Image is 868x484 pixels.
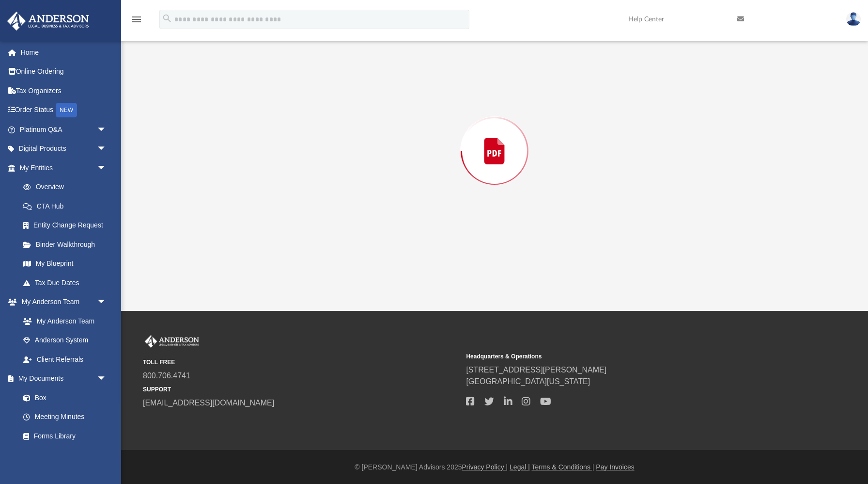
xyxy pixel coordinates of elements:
[14,177,121,197] a: Overview
[7,369,116,388] a: My Documentsarrow_drop_down
[162,13,172,24] i: search
[97,139,116,159] span: arrow_drop_down
[14,388,111,407] a: Box
[7,100,121,120] a: Order StatusNEW
[143,399,274,407] a: [EMAIL_ADDRESS][DOMAIN_NAME]
[97,369,116,389] span: arrow_drop_down
[7,158,121,177] a: My Entitiesarrow_drop_down
[14,426,111,446] a: Forms Library
[56,103,77,117] div: NEW
[14,311,111,331] a: My Anderson Team
[158,0,831,276] div: Preview
[14,273,121,292] a: Tax Due Dates
[7,81,121,100] a: Tax Organizers
[7,120,121,139] a: Platinum Q&Aarrow_drop_down
[14,216,121,235] a: Entity Change Request
[7,292,116,312] a: My Anderson Teamarrow_drop_down
[7,62,121,81] a: Online Ordering
[14,196,121,216] a: CTA Hub
[143,358,459,367] small: TOLL FREE
[97,292,116,312] span: arrow_drop_down
[510,463,530,471] a: Legal |
[466,366,606,374] a: [STREET_ADDRESS][PERSON_NAME]
[14,446,116,465] a: Notarize
[7,139,121,159] a: Digital Productsarrow_drop_down
[131,18,142,25] a: menu
[466,377,590,386] a: [GEOGRAPHIC_DATA][US_STATE]
[143,371,190,380] a: 800.706.4741
[97,120,116,140] span: arrow_drop_down
[14,350,116,369] a: Client Referrals
[596,463,634,471] a: Pay Invoices
[14,235,121,254] a: Binder Walkthrough
[846,12,861,26] img: User Pic
[14,254,116,274] a: My Blueprint
[131,14,142,25] i: menu
[532,463,594,471] a: Terms & Conditions |
[462,463,508,471] a: Privacy Policy |
[143,335,201,348] img: Anderson Advisors Platinum Portal
[14,407,116,427] a: Meeting Minutes
[97,158,116,178] span: arrow_drop_down
[14,331,116,350] a: Anderson System
[466,352,782,361] small: Headquarters & Operations
[7,43,121,62] a: Home
[4,12,92,31] img: Anderson Advisors Platinum Portal
[121,462,868,472] div: © [PERSON_NAME] Advisors 2025
[143,385,459,394] small: SUPPORT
